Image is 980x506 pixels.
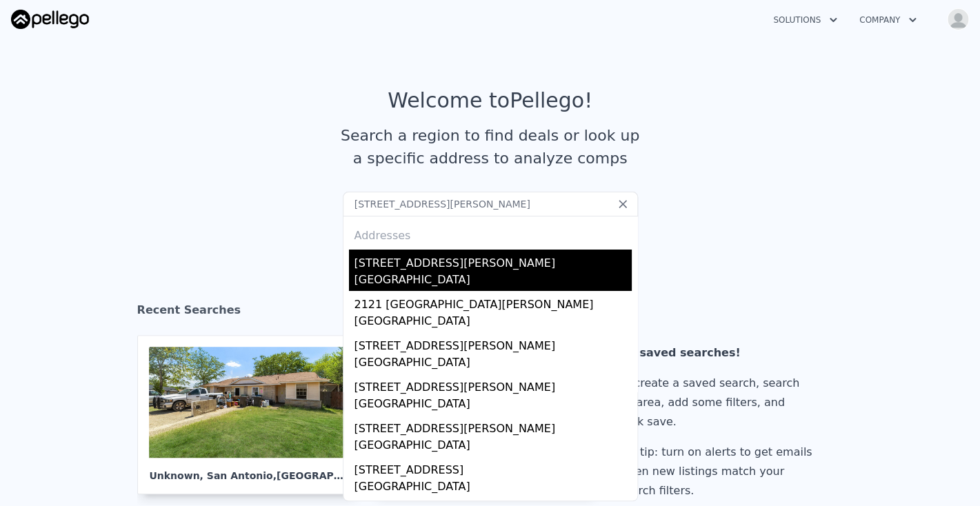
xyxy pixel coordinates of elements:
[354,478,632,498] div: [GEOGRAPHIC_DATA]
[947,8,969,30] img: avatar
[762,8,848,32] button: Solutions
[354,272,632,291] div: [GEOGRAPHIC_DATA]
[619,343,817,363] div: No saved searches!
[137,291,843,335] div: Recent Searches
[149,458,346,483] div: Unknown , San Antonio
[354,332,632,354] div: [STREET_ADDRESS][PERSON_NAME]
[354,396,632,415] div: [GEOGRAPHIC_DATA]
[619,443,817,500] div: Pro tip: turn on alerts to get emails when new listings match your search filters.
[619,374,817,432] div: To create a saved search, search an area, add some filters, and click save.
[354,374,632,396] div: [STREET_ADDRESS][PERSON_NAME]
[354,456,632,478] div: [STREET_ADDRESS]
[343,192,638,216] input: Search an address or region...
[848,8,928,32] button: Company
[137,335,369,494] a: Unknown, San Antonio,[GEOGRAPHIC_DATA] 78250
[354,291,632,313] div: 2121 [GEOGRAPHIC_DATA][PERSON_NAME]
[354,250,632,272] div: [STREET_ADDRESS][PERSON_NAME]
[388,88,592,113] div: Welcome to Pellego !
[336,124,645,170] div: Search a region to find deals or look up a specific address to analyze comps
[354,415,632,437] div: [STREET_ADDRESS][PERSON_NAME]
[273,470,427,481] span: , [GEOGRAPHIC_DATA] 78250
[354,313,632,332] div: [GEOGRAPHIC_DATA]
[349,216,632,250] div: Addresses
[11,10,89,29] img: Pellego
[354,437,632,456] div: [GEOGRAPHIC_DATA]
[354,354,632,374] div: [GEOGRAPHIC_DATA]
